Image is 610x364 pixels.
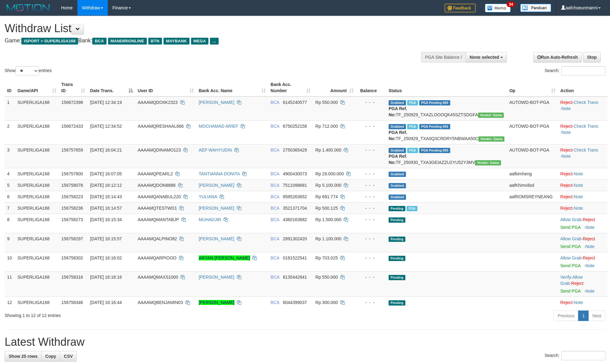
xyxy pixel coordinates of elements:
[359,255,384,261] div: - - -
[108,38,147,45] span: MANDIRIONLINE
[389,172,406,177] span: Grabbed
[558,168,608,179] td: ·
[5,79,15,96] th: ID
[561,106,571,111] a: Note
[5,144,15,168] td: 3
[389,183,406,188] span: Grabbed
[199,148,232,152] a: AEP WAHYUDIN
[359,299,384,306] div: - - -
[283,183,307,188] span: Copy 7511098681 to clipboard
[558,144,608,168] td: · ·
[148,38,162,45] span: BTN
[389,100,406,105] span: Grabbed
[199,217,221,222] a: MUHADJIR
[316,236,342,241] span: Rp 1.100.000
[386,96,507,121] td: TF_250929_TXAZLOOOQK45SZTSDGFA
[15,96,59,121] td: SUPERLIGA168
[283,194,307,199] span: Copy 8585263652 to clipboard
[283,300,307,305] span: Copy 6044399037 to clipboard
[359,171,384,177] div: - - -
[558,252,608,271] td: ·
[359,147,384,153] div: - - -
[90,236,122,241] span: [DATE] 16:15:57
[558,179,608,191] td: ·
[316,255,338,260] span: Rp 703.025
[199,206,234,211] a: [PERSON_NAME]
[61,217,83,222] span: 156758273
[583,236,595,241] a: Reject
[199,183,234,188] a: [PERSON_NAME]
[561,351,605,360] input: Search:
[90,217,122,222] span: [DATE] 16:15:34
[61,236,83,241] span: 156758297
[61,206,83,211] span: 156758236
[64,354,73,359] span: CSV
[5,351,41,362] a: Show 25 rows
[15,191,59,202] td: SUPERLIGA168
[419,100,450,105] span: PGA Pending
[5,22,400,35] h1: Withdraw List
[558,271,608,297] td: · ·
[90,206,122,211] span: [DATE] 16:14:57
[316,100,338,105] span: Rp 550.000
[199,100,234,105] a: [PERSON_NAME]
[5,66,52,75] label: Show entries
[585,263,595,268] a: Note
[61,148,83,152] span: 156757659
[15,214,59,233] td: SUPERLIGA168
[163,38,190,45] span: MAYBANK
[61,100,83,105] span: 156672398
[560,171,573,176] a: Reject
[15,233,59,252] td: SUPERLIGA168
[5,96,15,121] td: 1
[419,148,450,153] span: PGA Pending
[15,168,59,179] td: SUPERLIGA168
[138,171,173,176] span: AAAAMQPEARL2
[199,124,238,129] a: MOCHAMAD ARIEF
[558,297,608,308] td: ·
[588,310,605,321] a: Next
[407,206,417,211] span: Marked by aafmaleo
[407,100,418,105] span: Marked by aafsoycanthlai
[199,194,217,199] a: YULIANA
[574,206,583,211] a: Note
[271,236,279,241] span: BCA
[138,183,176,188] span: AAAAMQDON8888
[138,217,179,222] span: AAAAMQMANTABJP
[574,183,583,188] a: Note
[21,38,78,45] span: ISPORT > SUPERLIGA168
[90,148,122,152] span: [DATE] 16:04:21
[560,275,583,286] a: Allow Grab
[560,244,581,249] a: Send PGA
[5,202,15,214] td: 7
[419,124,450,129] span: PGA Pending
[316,206,338,211] span: Rp 500.125
[558,214,608,233] td: ·
[560,148,573,152] a: Reject
[271,217,279,222] span: BCA
[507,191,558,202] td: aafROMSREYNEANG
[560,124,573,129] a: Reject
[138,255,176,260] span: AAAAMQARPIOOO
[507,179,558,191] td: aafKhimvibol
[560,255,582,260] a: Allow Grab
[138,275,178,280] span: AAAAMQMAXS1000
[316,183,342,188] span: Rp 5.100.000
[15,120,59,144] td: SUPERLIGA168
[271,124,279,129] span: BCA
[283,100,307,105] span: Copy 6145240577 to clipboard
[138,194,181,199] span: AAAAMQANABUL220
[560,217,582,222] a: Allow Grab
[507,168,558,179] td: aafkimheng
[389,130,407,141] b: PGA Ref. No:
[138,206,177,211] span: AAAAMQTESTWD1
[583,52,601,62] a: Stop
[5,233,15,252] td: 9
[191,38,209,45] span: MEGA
[60,351,77,362] a: CSV
[359,99,384,105] div: - - -
[283,148,307,152] span: Copy 2750365429 to clipboard
[560,206,573,211] a: Reject
[61,194,83,199] span: 156758223
[407,148,418,153] span: Marked by aafsoycanthlai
